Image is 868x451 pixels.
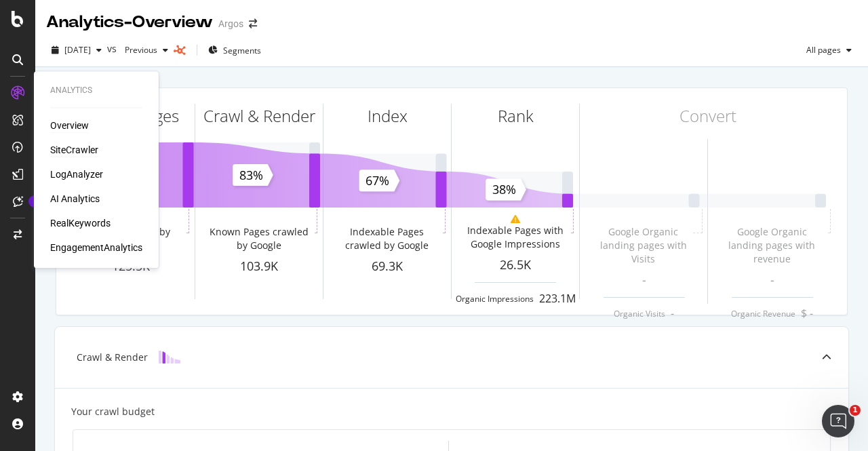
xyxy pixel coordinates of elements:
[498,104,534,128] div: Rank
[50,85,142,96] div: Analytics
[119,39,174,61] button: Previous
[50,241,142,254] a: EngagementAnalytics
[50,168,103,181] a: LogAnalyzer
[249,19,257,28] div: arrow-right-arrow-left
[64,44,91,56] span: 2025 Oct. 7th
[71,405,155,418] div: Your crawl budget
[801,39,857,61] button: All pages
[801,44,841,56] span: All pages
[203,39,267,61] button: Segments
[159,351,180,364] img: block-icon
[462,224,568,251] div: Indexable Pages with Google Impressions
[50,216,111,230] a: RealKeywords
[334,225,440,252] div: Indexable Pages crawled by Google
[119,44,157,56] span: Previous
[203,104,315,128] div: Crawl & Render
[46,11,213,34] div: Analytics - Overview
[107,42,119,56] span: vs
[46,39,107,61] button: [DATE]
[50,119,89,132] a: Overview
[205,225,312,252] div: Known Pages crawled by Google
[368,104,408,128] div: Index
[77,351,148,364] div: Crawl & Render
[195,258,323,275] div: 103.9K
[218,17,243,31] div: Argos
[452,256,579,274] div: 26.5K
[50,192,100,205] a: AI Analytics
[822,405,854,437] iframe: Intercom live chat
[28,195,41,208] div: Tooltip anchor
[850,405,861,416] span: 1
[456,293,534,305] div: Organic Impressions
[539,291,576,307] div: 223.1M
[50,143,98,157] a: SiteCrawler
[223,45,261,56] span: Segments
[323,258,451,275] div: 69.3K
